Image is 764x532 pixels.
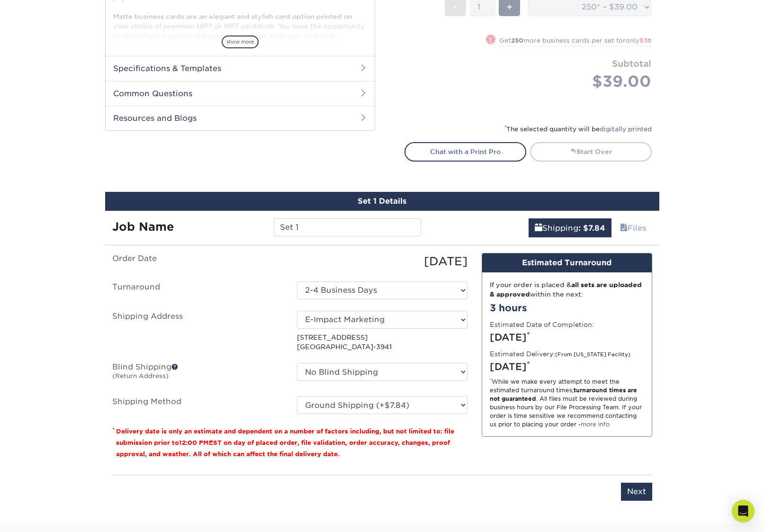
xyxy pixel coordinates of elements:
[179,439,209,446] span: 12:00 PM
[222,36,259,48] span: show more
[490,349,630,359] label: Estimated Delivery:
[290,253,475,270] div: [DATE]
[490,320,594,329] label: Estimated Date of Completion:
[490,280,644,299] div: If your order is placed & within the next:
[274,218,421,236] input: Enter a job name
[614,218,652,237] a: Files
[105,281,290,299] label: Turnaround
[106,106,375,130] h2: Resources and Blogs
[621,483,652,501] input: Next
[581,421,610,428] a: more info
[116,428,454,458] small: Delivery date is only an estimate and dependent on a number of factors including, but not limited...
[535,224,542,233] span: shipping
[490,330,644,344] div: [DATE]
[530,142,652,161] a: Start Over
[105,311,290,352] label: Shipping Address
[106,81,375,106] h2: Common Questions
[732,500,755,523] div: Open Intercom Messenger
[600,126,652,133] a: digitally printed
[112,220,174,234] strong: Job Name
[490,378,644,429] div: While we make every attempt to meet the estimated turnaround times; . All files must be reviewed ...
[105,253,290,270] label: Order Date
[529,218,611,237] a: Shipping: $7.84
[297,333,467,352] p: [STREET_ADDRESS] [GEOGRAPHIC_DATA]-3941
[490,301,644,315] div: 3 hours
[404,142,526,161] a: Chat with a Print Pro
[105,396,290,414] label: Shipping Method
[620,224,628,233] span: files
[105,192,659,211] div: Set 1 Details
[504,126,652,133] small: The selected quantity will be
[482,253,652,272] div: Estimated Turnaround
[105,363,290,385] label: Blind Shipping
[106,56,375,81] h2: Specifications & Templates
[578,224,605,233] b: : $7.84
[112,372,169,379] small: (Return Address)
[490,360,644,374] div: [DATE]
[555,352,630,358] small: (From [US_STATE] Facility)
